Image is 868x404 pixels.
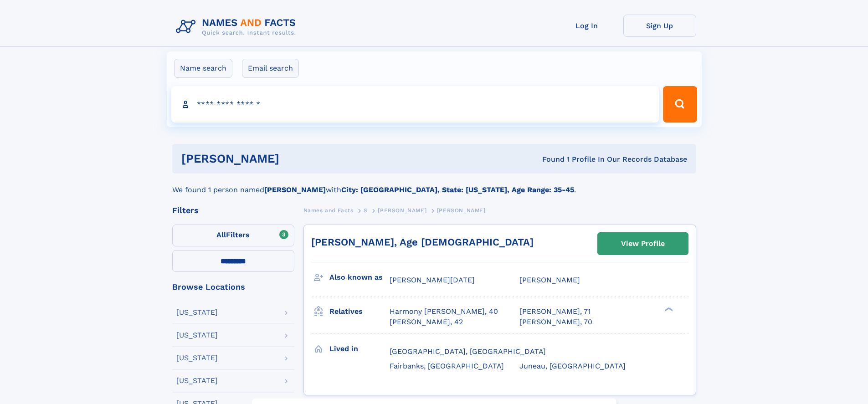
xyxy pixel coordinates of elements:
[174,59,232,78] label: Name search
[390,362,504,370] span: Fairbanks, [GEOGRAPHIC_DATA]
[519,276,580,284] span: [PERSON_NAME]
[623,15,696,37] a: Sign Up
[621,233,665,254] div: View Profile
[390,347,546,356] span: [GEOGRAPHIC_DATA], [GEOGRAPHIC_DATA]
[176,377,218,384] div: [US_STATE]
[598,233,688,255] a: View Profile
[176,309,218,316] div: [US_STATE]
[172,225,294,246] label: Filters
[663,307,673,312] div: ❯
[172,206,294,215] div: Filters
[176,354,218,362] div: [US_STATE]
[329,270,390,285] h3: Also known as
[329,341,390,357] h3: Lived in
[172,174,696,195] div: We found 1 person named with .
[181,153,411,164] h1: [PERSON_NAME]
[364,207,368,214] span: S
[663,86,697,123] button: Search Button
[390,317,463,327] a: [PERSON_NAME], 42
[378,207,426,214] span: [PERSON_NAME]
[437,207,486,214] span: [PERSON_NAME]
[311,236,534,248] a: [PERSON_NAME], Age [DEMOGRAPHIC_DATA]
[176,332,218,339] div: [US_STATE]
[216,230,226,239] span: All
[519,362,626,370] span: Juneau, [GEOGRAPHIC_DATA]
[303,205,354,216] a: Names and Facts
[364,205,368,216] a: S
[519,307,591,317] a: [PERSON_NAME], 71
[341,185,574,194] b: City: [GEOGRAPHIC_DATA], State: [US_STATE], Age Range: 35-45
[242,59,299,78] label: Email search
[172,15,303,39] img: Logo Names and Facts
[171,86,659,123] input: search input
[378,205,426,216] a: [PERSON_NAME]
[172,283,294,291] div: Browse Locations
[411,154,687,164] div: Found 1 Profile In Our Records Database
[390,276,475,284] span: [PERSON_NAME][DATE]
[519,317,592,327] a: [PERSON_NAME], 70
[390,307,498,317] a: Harmony [PERSON_NAME], 40
[550,15,623,37] a: Log In
[264,185,326,194] b: [PERSON_NAME]
[329,304,390,319] h3: Relatives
